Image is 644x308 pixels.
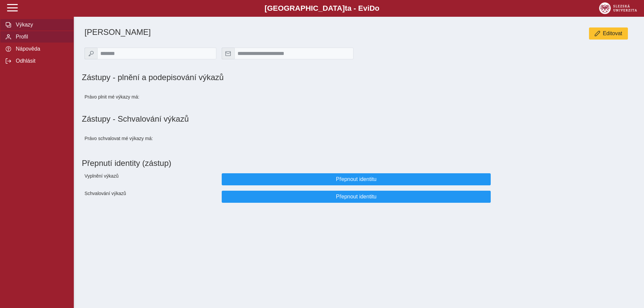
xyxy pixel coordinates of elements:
span: Odhlásit [14,58,68,64]
span: Editovat [603,30,622,37]
span: o [375,4,380,12]
button: Přepnout identitu [222,191,491,203]
button: Editovat [589,27,628,40]
span: D [369,4,375,12]
img: logo_web_su.png [599,2,637,14]
span: Profil [14,34,68,40]
h1: [PERSON_NAME] [85,27,445,37]
h1: Zástupy - plnění a podepisování výkazů [82,73,445,82]
span: Přepnout identitu [227,176,485,182]
span: Přepnout identitu [227,194,485,200]
div: Právo plnit mé výkazy má: [82,87,219,106]
div: Vyplnění výkazů [82,171,219,188]
b: [GEOGRAPHIC_DATA] a - Evi [20,4,624,13]
h1: Zástupy - Schvalování výkazů [82,114,636,124]
button: Přepnout identitu [222,173,491,185]
div: Právo schvalovat mé výkazy má: [82,129,219,148]
h1: Přepnutí identity (zástup) [82,156,631,171]
span: t [345,4,347,12]
span: Nápověda [14,46,68,52]
span: Výkazy [14,22,68,28]
div: Schvalování výkazů [82,188,219,205]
